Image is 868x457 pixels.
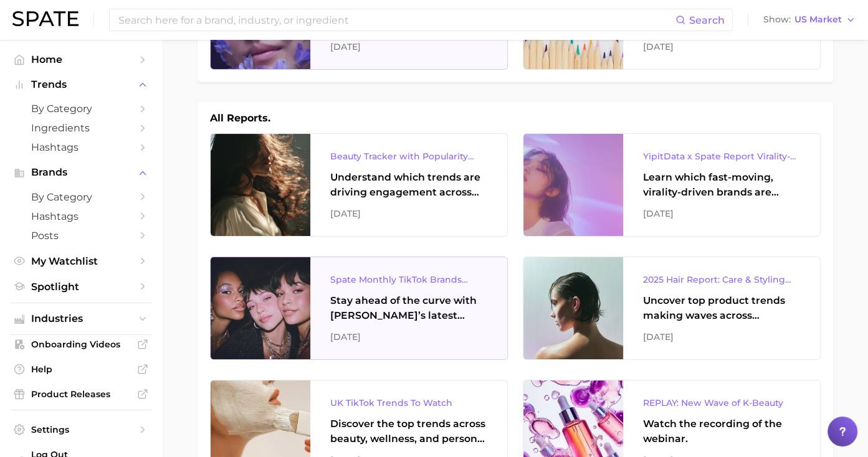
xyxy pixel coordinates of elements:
a: Beauty Tracker with Popularity IndexUnderstand which trends are driving engagement across platfor... [210,133,508,237]
a: YipitData x Spate Report Virality-Driven Brands Are Taking a Slice of the Beauty PieLearn which f... [523,133,821,237]
span: My Watchlist [31,255,131,267]
div: [DATE] [643,329,800,344]
a: Home [10,50,152,69]
span: by Category [31,103,131,115]
img: SPATE [12,11,79,26]
div: 2025 Hair Report: Care & Styling Products [643,272,800,287]
div: [DATE] [643,206,800,221]
h1: All Reports. [210,111,270,126]
button: Industries [10,309,152,328]
button: Brands [10,163,152,182]
span: Show [763,16,791,23]
div: Learn which fast-moving, virality-driven brands are leading the pack, the risks of viral growth, ... [643,170,800,200]
a: My Watchlist [10,252,152,271]
input: Search here for a brand, industry, or ingredient [117,9,675,31]
span: Brands [31,167,131,178]
div: Understand which trends are driving engagement across platforms in the skin, hair, makeup, and fr... [330,170,487,200]
a: Onboarding Videos [10,335,152,354]
span: Ingredients [31,122,131,134]
span: US Market [794,16,842,23]
div: Watch the recording of the webinar. [643,417,800,446]
div: Beauty Tracker with Popularity Index [330,149,487,164]
div: [DATE] [330,329,487,344]
div: YipitData x Spate Report Virality-Driven Brands Are Taking a Slice of the Beauty Pie [643,149,800,164]
span: Onboarding Videos [31,339,131,350]
a: Hashtags [10,207,152,226]
div: Spate Monthly TikTok Brands Tracker [330,272,487,287]
div: Discover the top trends across beauty, wellness, and personal care on TikTok [GEOGRAPHIC_DATA]. [330,417,487,446]
div: [DATE] [330,39,487,54]
div: [DATE] [643,39,800,54]
a: by Category [10,187,152,207]
a: Ingredients [10,118,152,138]
button: Trends [10,75,152,94]
a: Settings [10,420,152,439]
span: Industries [31,313,131,324]
a: Spotlight [10,277,152,296]
div: Stay ahead of the curve with [PERSON_NAME]’s latest monthly tracker, spotlighting the fastest-gro... [330,293,487,323]
a: 2025 Hair Report: Care & Styling ProductsUncover top product trends making waves across platforms... [523,257,821,360]
span: Help [31,364,131,375]
span: Hashtags [31,210,131,222]
div: Uncover top product trends making waves across platforms — along with key insights into benefits,... [643,293,800,323]
span: Search [689,14,725,26]
button: ShowUS Market [760,12,859,28]
span: Settings [31,424,131,435]
span: Product Releases [31,389,131,400]
a: Help [10,360,152,379]
a: Spate Monthly TikTok Brands TrackerStay ahead of the curve with [PERSON_NAME]’s latest monthly tr... [210,257,508,360]
div: [DATE] [330,206,487,221]
a: by Category [10,99,152,118]
div: UK TikTok Trends To Watch [330,395,487,410]
span: Spotlight [31,281,131,293]
div: REPLAY: New Wave of K-Beauty [643,395,800,410]
a: Product Releases [10,385,152,403]
span: Hashtags [31,141,131,153]
span: Trends [31,79,131,90]
span: Posts [31,230,131,242]
span: Home [31,54,131,65]
a: Posts [10,226,152,245]
a: Hashtags [10,138,152,157]
span: by Category [31,191,131,203]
